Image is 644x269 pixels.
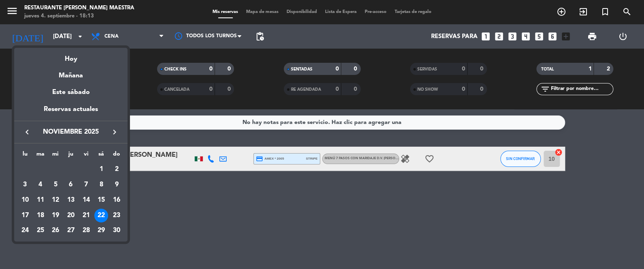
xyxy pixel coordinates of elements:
td: 28 de noviembre de 2025 [79,223,94,238]
td: 21 de noviembre de 2025 [79,208,94,223]
div: 26 [49,224,62,237]
th: miércoles [48,149,63,162]
div: 19 [49,209,62,222]
div: Hoy [14,48,128,64]
div: 24 [18,224,32,237]
td: 22 de noviembre de 2025 [94,208,109,223]
td: 14 de noviembre de 2025 [79,192,94,208]
i: keyboard_arrow_left [22,127,32,137]
div: 30 [110,224,123,237]
button: keyboard_arrow_left [20,127,34,137]
td: 27 de noviembre de 2025 [63,223,79,238]
th: domingo [109,149,124,162]
td: 7 de noviembre de 2025 [79,177,94,192]
div: 10 [18,193,32,207]
th: jueves [63,149,79,162]
td: 15 de noviembre de 2025 [94,192,109,208]
td: 20 de noviembre de 2025 [63,208,79,223]
div: Mañana [14,64,128,81]
div: 13 [64,193,78,207]
div: 4 [34,178,47,192]
div: 12 [49,193,62,207]
th: viernes [79,149,94,162]
div: 29 [94,224,108,237]
i: keyboard_arrow_right [110,127,119,137]
div: 3 [18,178,32,192]
td: NOV. [17,162,94,177]
div: 17 [18,209,32,222]
div: 2 [110,163,123,177]
div: 28 [79,224,93,237]
div: 27 [64,224,78,237]
div: 9 [110,178,123,192]
div: 1 [94,163,108,177]
div: 7 [79,178,93,192]
div: Este sábado [14,81,128,104]
div: 23 [110,209,123,222]
td: 24 de noviembre de 2025 [17,223,33,238]
td: 3 de noviembre de 2025 [17,177,33,192]
span: noviembre 2025 [34,127,107,137]
td: 1 de noviembre de 2025 [94,162,109,177]
td: 4 de noviembre de 2025 [33,177,48,192]
div: 22 [94,209,108,222]
td: 16 de noviembre de 2025 [109,192,124,208]
button: keyboard_arrow_right [107,127,122,137]
th: lunes [17,149,33,162]
div: Reservas actuales [14,104,128,121]
div: 6 [64,178,78,192]
td: 29 de noviembre de 2025 [94,223,109,238]
div: 18 [34,209,47,222]
td: 9 de noviembre de 2025 [109,177,124,192]
div: 8 [94,178,108,192]
td: 5 de noviembre de 2025 [48,177,63,192]
td: 19 de noviembre de 2025 [48,208,63,223]
div: 11 [34,193,47,207]
td: 17 de noviembre de 2025 [17,208,33,223]
td: 8 de noviembre de 2025 [94,177,109,192]
td: 6 de noviembre de 2025 [63,177,79,192]
td: 12 de noviembre de 2025 [48,192,63,208]
div: 25 [34,224,47,237]
th: sábado [94,149,109,162]
div: 5 [49,178,62,192]
td: 10 de noviembre de 2025 [17,192,33,208]
div: 16 [110,193,123,207]
div: 15 [94,193,108,207]
div: 21 [79,209,93,222]
td: 26 de noviembre de 2025 [48,223,63,238]
td: 11 de noviembre de 2025 [33,192,48,208]
td: 18 de noviembre de 2025 [33,208,48,223]
td: 13 de noviembre de 2025 [63,192,79,208]
th: martes [33,149,48,162]
td: 2 de noviembre de 2025 [109,162,124,177]
td: 25 de noviembre de 2025 [33,223,48,238]
td: 23 de noviembre de 2025 [109,208,124,223]
div: 20 [64,209,78,222]
div: 14 [79,193,93,207]
td: 30 de noviembre de 2025 [109,223,124,238]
